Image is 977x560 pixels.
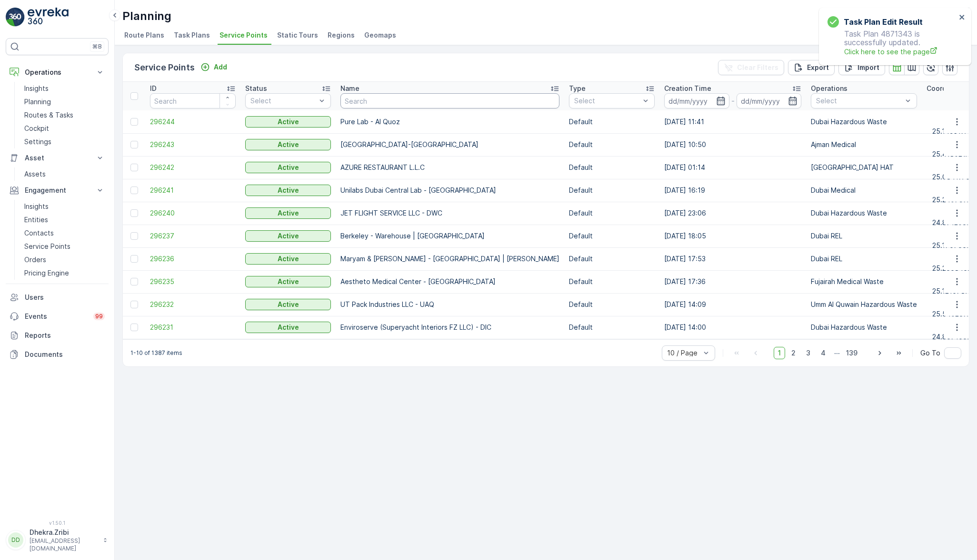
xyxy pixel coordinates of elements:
a: Planning [20,95,109,108]
p: Umm Al Quwain Hazardous Waste [811,300,917,309]
td: [DATE] 14:00 [659,316,806,339]
div: Toggle Row Selected [130,255,138,263]
p: AZURE RESTAURANT L.L.C [340,163,559,172]
button: Import [838,60,885,75]
p: Default [569,231,655,241]
p: Maryam & [PERSON_NAME] - [GEOGRAPHIC_DATA] | [PERSON_NAME] [340,254,559,264]
p: Select [574,96,640,106]
p: Assets [24,169,46,179]
button: Active [245,207,331,219]
p: Reports [25,331,105,340]
p: Dubai Hazardous Waste [811,323,917,332]
p: UT Pack Industries LLC - UAQ [340,300,559,309]
button: Export [788,60,835,75]
span: Service Points [219,30,268,40]
span: 2 [787,347,800,359]
button: Active [245,185,331,196]
h3: Task Plan Edit Result [844,16,923,28]
p: Import [857,63,879,72]
input: Search [340,93,559,108]
p: Coordinates [927,84,967,93]
span: Route Plans [124,30,164,40]
button: Operations [6,63,109,82]
p: ⌘B [92,43,102,50]
p: ... [834,347,840,359]
a: 296237 [150,231,236,241]
a: 296236 [150,254,236,264]
p: Status [245,84,267,93]
p: Ajman Medical [811,140,917,149]
p: Settings [24,137,51,147]
p: Enviroserve (Superyacht Interiors FZ LLC) - DIC [340,323,559,332]
a: Insights [20,82,109,95]
td: [DATE] 18:05 [659,225,806,247]
p: JET FLIGHT SERVICE LLC - DWC [340,208,559,218]
p: Default [569,300,655,309]
div: Toggle Row Selected [130,141,138,148]
p: Default [569,277,655,286]
span: 296240 [150,208,236,218]
td: [DATE] 11:41 [659,110,806,133]
td: [DATE] 10:50 [659,133,806,156]
span: 1 [774,347,785,359]
p: [GEOGRAPHIC_DATA] HAT [811,163,917,172]
p: Active [278,117,299,127]
p: Default [569,140,655,149]
p: Select [250,96,316,106]
p: 1-10 of 1387 items [130,349,182,357]
p: Service Points [134,61,195,74]
p: Unilabs Dubai Central Lab - [GEOGRAPHIC_DATA] [340,186,559,195]
p: Active [278,186,299,195]
div: Toggle Row Selected [130,232,138,240]
p: 99 [95,313,103,320]
button: Clear Filters [718,60,784,75]
a: Reports [6,326,109,345]
div: Toggle Row Selected [130,278,138,285]
span: Go To [920,348,940,358]
button: Active [245,230,331,242]
button: Add [197,61,231,73]
span: Click here to see the page [844,47,956,57]
p: Insights [24,202,49,211]
a: 296235 [150,277,236,286]
a: Contacts [20,226,109,240]
img: logo [6,8,25,27]
span: 296242 [150,163,236,172]
input: dd/mm/yyyy [737,93,802,108]
div: Toggle Row Selected [130,301,138,308]
input: Search [150,93,236,108]
img: logo_light-DOdMpM7g.png [28,8,69,27]
p: Active [278,231,299,241]
a: Service Points [20,240,109,253]
button: Active [245,322,331,333]
p: Active [278,323,299,332]
a: 296243 [150,140,236,149]
button: DDDhekra.Zribi[EMAIL_ADDRESS][DOMAIN_NAME] [6,528,109,552]
p: [EMAIL_ADDRESS][DOMAIN_NAME] [30,537,98,552]
button: Engagement [6,181,109,200]
td: [DATE] 14:09 [659,293,806,316]
a: Settings [20,135,109,148]
td: [DATE] 16:19 [659,179,806,202]
p: Clear Filters [737,63,778,72]
p: Aestheto Medical Center - [GEOGRAPHIC_DATA] [340,277,559,286]
td: [DATE] 01:14 [659,156,806,179]
p: Active [278,208,299,218]
p: Default [569,208,655,218]
p: Active [278,300,299,309]
p: Select [816,96,902,106]
button: Active [245,299,331,310]
p: Engagement [25,186,90,195]
p: Default [569,117,655,127]
p: Planning [24,97,51,107]
p: Berkeley - Warehouse | [GEOGRAPHIC_DATA] [340,231,559,241]
p: Creation Time [664,84,711,93]
p: Task Plan 4871343 is successfully updated. [827,29,956,57]
p: Documents [25,350,105,359]
p: Entities [24,215,48,225]
p: Name [340,84,359,93]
